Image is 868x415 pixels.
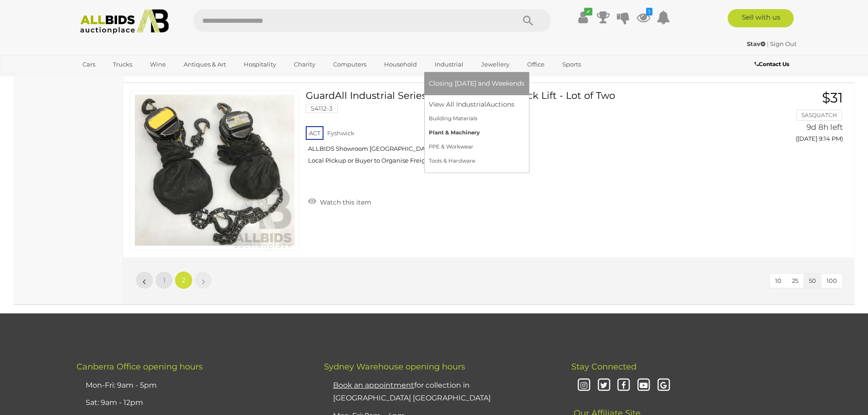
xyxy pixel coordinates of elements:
[77,362,203,372] span: Canberra Office opening hours
[77,72,153,87] a: [GEOGRAPHIC_DATA]
[135,271,154,289] a: «
[576,378,592,394] i: Instagram
[740,90,845,147] a: $31 SASQUATCH 9d 8h left ([DATE] 9:14 PM)
[288,57,321,72] a: Charity
[556,57,587,72] a: Sports
[747,40,767,47] a: Stav
[333,381,414,389] u: Book an appointment
[324,362,465,372] span: Sydney Warehouse opening hours
[616,378,632,394] i: Facebook
[747,40,765,47] strong: Stav
[809,277,816,284] span: 50
[755,61,789,67] b: Contact Us
[521,57,550,72] a: Office
[83,394,301,412] li: Sat: 9am - 12pm
[637,9,650,26] a: 1
[194,271,212,289] a: »
[821,274,842,288] button: 100
[144,57,172,72] a: Wine
[135,91,294,250] img: 54112-3a.JPG
[313,90,725,171] a: GuardAll Industrial Series 3m 500kg Chain Block Lift - Lot of Two 54112-3 ACT Fyshwick ALLBIDS Sh...
[584,8,592,15] i: ✔
[318,198,371,206] span: Watch this item
[786,274,804,288] button: 25
[827,277,837,284] span: 100
[770,40,796,47] a: Sign Out
[175,271,193,289] a: 2
[596,378,612,394] i: Twitter
[822,89,843,106] span: $31
[775,277,781,284] span: 10
[646,8,652,15] i: 1
[429,57,469,72] a: Industrial
[378,57,423,72] a: Household
[571,362,637,372] span: Stay Connected
[163,276,165,284] span: 1
[306,195,374,208] a: Watch this item
[505,9,551,32] button: Search
[83,377,301,395] li: Mon-Fri: 9am - 5pm
[333,381,491,403] a: Book an appointmentfor collection in [GEOGRAPHIC_DATA] [GEOGRAPHIC_DATA]
[107,57,138,72] a: Trucks
[475,57,515,72] a: Jewellery
[803,274,822,288] button: 50
[77,57,101,72] a: Cars
[155,271,173,289] a: 1
[576,9,590,26] a: ✔
[636,378,652,394] i: Youtube
[792,277,798,284] span: 25
[327,57,372,72] a: Computers
[728,9,794,27] a: Sell with us
[656,378,672,394] i: Google
[755,59,791,69] a: Contact Us
[238,57,282,72] a: Hospitality
[767,40,769,47] span: |
[182,276,185,284] span: 2
[178,57,232,72] a: Antiques & Art
[770,274,787,288] button: 10
[75,9,174,34] img: Allbids.com.au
